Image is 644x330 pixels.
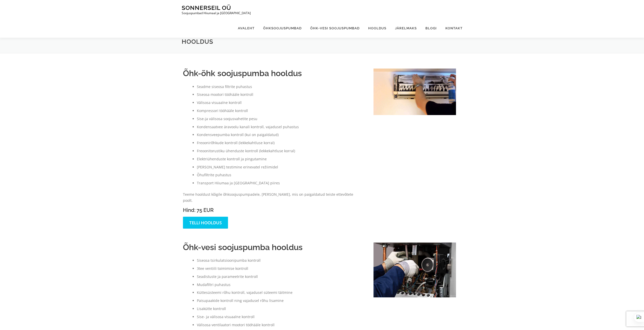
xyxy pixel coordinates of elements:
[182,38,463,46] h1: Hooldus
[197,156,363,162] li: Elektriühenduste kontroll ja pingutamine
[197,282,363,288] li: Mudafiltri puhastus
[373,69,456,115] img: õhksoojuspumba hooldus
[421,19,441,38] a: Blogi
[197,274,363,280] li: Seadistuste ja parameetrite kontroll
[441,19,463,38] a: Kontakt
[197,84,363,90] li: Seadme siseosa filtrite puhastus
[364,19,391,38] a: Hooldus
[197,314,363,320] li: Sise- ja välisosa visuaalne kontroll
[197,132,363,138] li: Kondensveepumba kontroll (kui on paigaldatud)
[182,11,251,15] p: Soojuspumbad Hiiumaal ja [GEOGRAPHIC_DATA]
[373,243,456,297] img: ale boiler technician repairing a water pump stuck
[234,19,259,38] a: Avaleht
[306,19,364,38] a: Õhk-vesi soojuspumbad
[197,180,363,186] li: Transport Hiiumaa ja [GEOGRAPHIC_DATA] piires
[197,298,363,304] li: Paisupaakide kontroll ning vajadusel rõhu lisamine
[183,191,363,204] p: Teeme hooldust kõigile õhksoojuspumpadele, [PERSON_NAME], mis on paigaldatud teiste ettevõtete po...
[197,306,363,312] li: Lisakütte kontroll
[197,116,363,122] li: Sise-ja välisosa soojusvahetite pesu
[197,257,363,263] li: Siseosa tsirkulatsioonipumba kontroll
[391,19,421,38] a: Järelmaks
[197,108,363,114] li: Kompressori tööhääle kontroll
[197,172,363,178] li: Õhufiltrite puhastus
[197,124,363,130] li: Kondensaatvee äravoolu kanali kontroll, vajadusel puhastus
[197,140,363,146] li: Freoonirõhkude kontroll (lekkekahtluse korral)
[183,69,363,78] h2: Õhk-õhk soojuspumba hooldus
[183,243,363,252] h2: Õhk-vesi soojuspumba hooldus
[197,148,363,154] li: Freoonitorustiku ühenduste kontroll (lekkekahtluse korral)
[182,4,231,11] a: Sonnerseil OÜ
[197,100,363,106] li: Välisosa visuaalne kontroll
[197,290,363,296] li: Küttesüsteemi rõhu kontroll, vajadusel süteemi täitmine
[183,207,363,213] h3: Hind: 75 EUR
[197,164,363,170] li: [PERSON_NAME] testimine erinevatel režiimidel
[183,217,228,229] a: Telli hooldus
[197,266,363,272] li: 3tee ventiili toimimise kontroll
[259,19,306,38] a: Õhksoojuspumbad
[197,322,363,328] li: Välisosa ventilaatori mootori tööhääle kontroll
[197,92,363,98] li: Siseosa mootori tööhääle kontroll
